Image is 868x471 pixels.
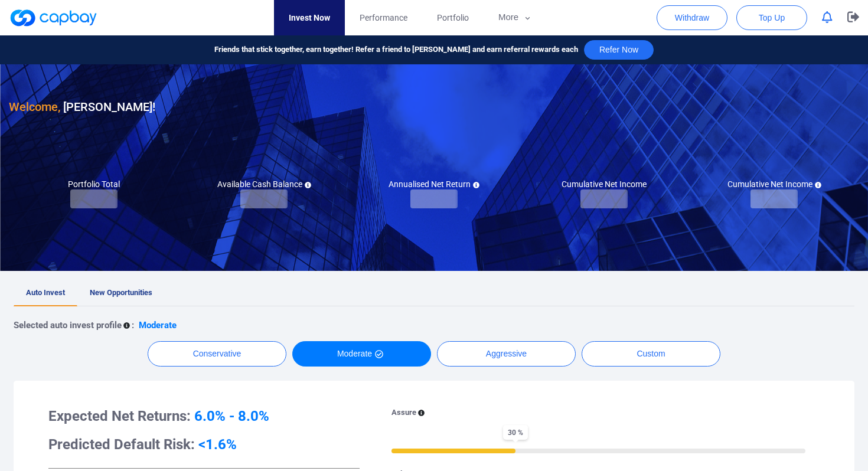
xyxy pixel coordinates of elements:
p: Assure [391,407,416,419]
h3: [PERSON_NAME] ! [9,97,155,116]
span: Performance [360,11,407,24]
h5: Available Cash Balance [217,179,311,189]
h5: Cumulative Net Income [562,179,647,189]
p: : [132,318,134,332]
button: Aggressive [437,341,576,367]
span: Welcome, [9,100,60,114]
h5: Cumulative Net Income [727,179,821,189]
h5: Portfolio Total [68,179,120,189]
button: Withdraw [657,5,727,30]
h3: Predicted Default Risk: [48,435,360,454]
span: <1.6% [198,436,237,453]
p: Moderate [139,318,177,332]
p: Selected auto invest profile [14,318,122,332]
button: Conservative [148,341,286,367]
span: Auto Invest [26,288,65,297]
span: New Opportunities [90,288,152,297]
button: Moderate [292,341,431,367]
h5: Annualised Net Return [389,179,479,189]
span: Top Up [759,12,785,24]
button: Custom [582,341,720,367]
span: Portfolio [437,11,469,24]
span: 6.0% - 8.0% [194,408,269,424]
button: Top Up [736,5,807,30]
span: Friends that stick together, earn together! Refer a friend to [PERSON_NAME] and earn referral rew... [214,44,578,56]
h3: Expected Net Returns: [48,407,360,426]
span: 30 % [503,425,528,440]
button: Refer Now [584,40,654,60]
